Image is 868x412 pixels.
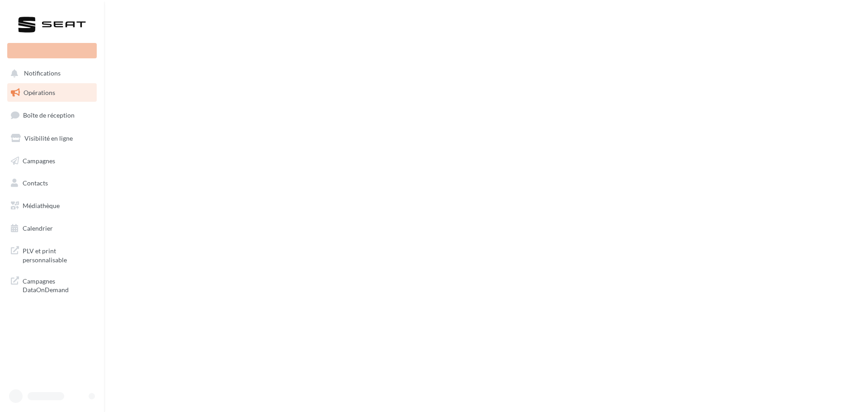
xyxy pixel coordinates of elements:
span: Campagnes DataOnDemand [23,275,93,294]
a: Contacts [5,174,99,193]
a: Boîte de réception [5,105,99,125]
a: Visibilité en ligne [5,129,99,148]
span: Campagnes [23,156,55,164]
a: Calendrier [5,219,99,238]
span: Boîte de réception [23,111,75,119]
span: Opérations [24,89,55,96]
div: Nouvelle campagne [7,43,97,58]
a: Opérations [5,83,99,102]
span: Notifications [24,70,61,77]
a: Campagnes [5,152,99,170]
a: PLV et print personnalisable [5,241,99,268]
span: Médiathèque [23,202,60,209]
span: PLV et print personnalisable [23,245,93,264]
span: Calendrier [23,224,53,232]
a: Campagnes DataOnDemand [5,271,99,298]
a: Médiathèque [5,196,99,215]
span: Visibilité en ligne [24,134,73,142]
span: Contacts [23,179,48,187]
